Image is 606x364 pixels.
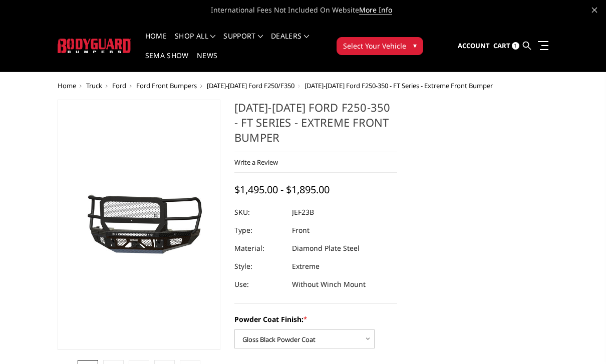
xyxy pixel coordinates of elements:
[512,42,519,50] span: 1
[234,183,330,196] span: $1,495.00 - $1,895.00
[292,275,366,293] dd: Without Winch Mount
[292,257,320,275] dd: Extreme
[58,100,220,350] a: 2023-2026 Ford F250-350 - FT Series - Extreme Front Bumper
[292,221,310,239] dd: Front
[234,257,284,275] dt: Style:
[292,239,360,257] dd: Diamond Plate Steel
[234,203,284,221] dt: SKU:
[58,39,131,53] img: BODYGUARD BUMPERS
[493,33,519,60] a: Cart 1
[223,33,263,52] a: Support
[136,81,197,90] a: Ford Front Bumpers
[112,81,126,90] a: Ford
[458,33,490,60] a: Account
[145,52,189,72] a: SEMA Show
[175,33,215,52] a: shop all
[234,239,284,257] dt: Material:
[337,37,423,55] button: Select Your Vehicle
[58,81,76,90] a: Home
[343,41,406,51] span: Select Your Vehicle
[234,221,284,239] dt: Type:
[234,275,284,293] dt: Use:
[207,81,294,90] a: [DATE]-[DATE] Ford F250/F350
[413,40,417,51] span: ▾
[234,100,397,152] h1: [DATE]-[DATE] Ford F250-350 - FT Series - Extreme Front Bumper
[305,81,493,90] span: [DATE]-[DATE] Ford F250-350 - FT Series - Extreme Front Bumper
[234,158,278,167] a: Write a Review
[234,314,397,324] label: Powder Coat Finish:
[86,81,102,90] a: Truck
[145,33,167,52] a: Home
[458,41,490,50] span: Account
[271,33,309,52] a: Dealers
[493,41,510,50] span: Cart
[197,52,217,72] a: News
[292,203,314,221] dd: JEF23B
[359,5,392,15] a: More Info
